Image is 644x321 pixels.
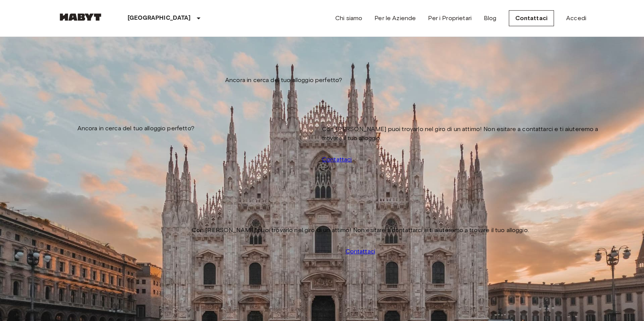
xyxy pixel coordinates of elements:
p: [GEOGRAPHIC_DATA] [128,14,191,23]
a: Contattaci [509,10,554,26]
span: Con [PERSON_NAME] puoi trovarlo nel giro di un attimo! Non esitare a contattarci e ti aiuteremo a... [192,226,529,235]
span: Ancora in cerca del tuo alloggio perfetto? [225,76,342,85]
a: Per i Proprietari [428,14,472,23]
a: Chi siamo [335,14,362,23]
a: Accedi [566,14,586,23]
a: Per le Aziende [374,14,416,23]
img: Habyt [58,13,103,21]
a: Blog [484,14,497,23]
a: Contattaci [346,247,376,256]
